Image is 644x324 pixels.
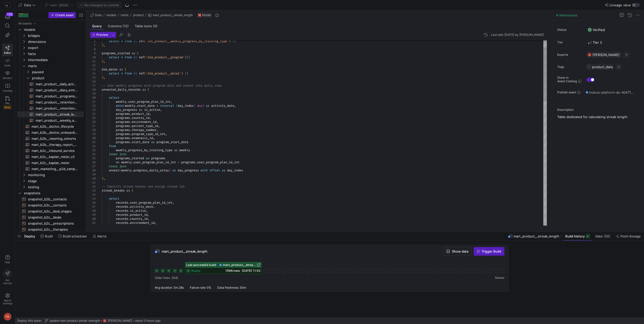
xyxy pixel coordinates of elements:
div: 18 [90,88,96,92]
button: marts [119,12,130,18]
span: { [133,55,135,59]
span: ref [139,71,144,75]
span: st into daily rows [190,84,222,88]
span: ) [194,104,195,108]
span: intermediate [28,57,83,63]
span: therapy_number [132,128,156,132]
span: programs [116,136,130,140]
a: snapshot_b2c__therapies​​​​​​​ [17,226,84,232]
span: ( [123,104,125,108]
div: 20 [90,96,96,100]
span: as [132,51,135,55]
span: kranus-platform-de-404712 / y42_data_main / mart_product__streak_length [589,90,634,94]
div: 11 [90,59,96,63]
span: , [171,100,172,104]
span: Publish asset [557,91,576,94]
span: update mart product streak strength [49,319,100,322]
span: . [130,124,132,128]
span: Query [92,24,102,28]
span: Point lineage [621,234,641,238]
button: mart_product__streak_length [147,12,194,18]
span: Materialized [559,13,577,17]
a: mart_product__diary_entries​​​​​​​​​​ [17,87,84,93]
a: mart_product__programs_created​​​​​​​​​​ [17,93,84,99]
span: , [160,108,162,112]
button: Build scheduler [56,232,89,240]
span: ) [181,71,183,75]
span: as [139,108,142,112]
span: 159K rows [225,269,240,273]
span: Alerts [97,234,106,238]
span: dim_dates [102,67,118,71]
a: mart_product__weekly_activity​​​​​​​​​​ [17,117,84,123]
a: snapshot_b2b__contacts​​​​​​​ [17,196,84,202]
a: mart_b2b__doctor_lifecycle​​​​​​​​​​ [17,123,84,129]
span: , [103,59,105,63]
span: marts [28,63,83,69]
span: Build scheduler [63,234,87,238]
img: undefined [198,14,201,17]
span: mart_b2c__kaplan_meier_v2​​​​​​​​​​ [32,154,78,160]
span: Model [202,13,211,17]
button: product [132,12,145,18]
span: Last successful build [186,263,216,267]
span: , [149,116,151,120]
a: mart_b2b__therapy_report_cohorts​​​​​​​​​​ [17,142,84,148]
div: Press SPACE to select this row. [17,148,84,154]
span: Status [557,28,582,32]
span: dimensions [28,39,83,45]
div: Press SPACE to select this row. [17,142,84,148]
span: ) [202,104,204,108]
span: select [109,55,119,59]
div: 13 [90,67,96,71]
button: Data [17,2,37,8]
span: from [125,71,132,75]
span: + [156,104,158,108]
button: Build [38,232,55,240]
span: programs_started [102,51,130,55]
p: Table dedicated for calculating streak length. [557,115,642,119]
span: 'dim_product__dates' [146,71,181,75]
span: mart_product__daily_activity​​​​​​​​​​ [36,81,78,87]
span: Data [95,13,102,17]
a: Editor [2,44,13,56]
a: snapshot_b2c__deal_stages​​​​​​​ [17,208,84,214]
a: mart_b2c__kaplan_meier_v2​​​​​​​​​​ [17,154,84,160]
span: Catalog [3,89,12,92]
span: Build history [565,234,585,238]
span: Verified [588,28,605,32]
span: environment_id [132,120,156,124]
a: snapshot_b2c__contacts​​​​​​​ [17,202,84,208]
span: . [130,116,132,120]
span: [DATE] 11:53 [242,269,260,273]
div: 15 [90,75,96,79]
img: https://storage.googleapis.com/y42-prod-data-exchange/images/RPxujLVyfKs3dYbCaMXym8FJVsr3YB0cxJXX... [5,3,10,8]
span: day_progress [116,108,137,112]
div: 19 [90,92,96,96]
span: { [133,71,135,75]
div: 32 [90,144,96,148]
div: 135 [6,12,13,16]
span: Editor [4,51,11,54]
div: 22 [90,104,96,108]
span: product [133,13,144,17]
span: ) [102,43,103,47]
a: mart_b2b__doctor_onboarding_journey​​​​​​​​​​ [17,129,84,136]
a: mart_product__daily_activity​​​​​​​​​​ [17,81,84,87]
span: day [197,104,202,108]
button: Alerts [90,232,109,240]
span: snapshots [24,190,83,196]
span: anamnesis_id [132,136,153,140]
span: . [126,100,128,104]
button: update mart product streak strengthFB[PERSON_NAME]about 3 hours ago [44,317,162,324]
span: Space settings [3,299,12,305]
div: 12 [90,63,96,67]
p: Description [557,108,642,112]
span: snapshot_b2c__contacts​​​​​​​ [28,202,78,208]
div: Press SPACE to select this row. [17,99,84,105]
span: { [135,55,137,59]
span: ( [137,51,139,55]
span: mart_product__retention_w12​​​​​​​​​​ [36,99,78,105]
a: Catalog [2,82,13,94]
span: snapshot_b2c__deals​​​​​​​ [28,214,78,220]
